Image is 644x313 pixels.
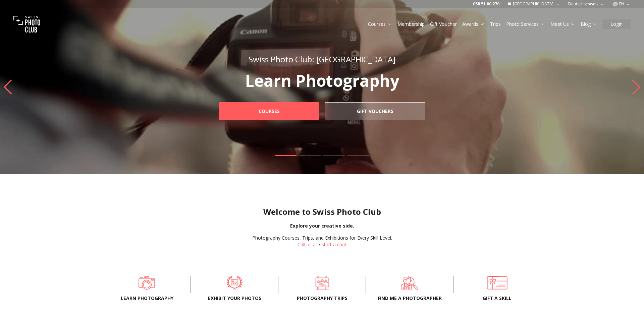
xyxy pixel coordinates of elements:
[397,21,425,27] a: Membership
[298,241,317,248] a: Call us at
[602,19,631,29] button: Login
[506,21,545,27] a: Photo Services
[430,21,457,27] a: Gift Voucher
[289,276,355,290] a: Photography trips
[462,21,485,27] a: Awards
[202,276,267,290] a: Exhibit your photos
[395,19,427,29] button: Membership
[5,206,639,217] h1: Welcome to Swiss Photo Club
[377,295,442,302] span: Find me a photographer
[252,235,392,241] div: Photography Courses, Trips, and Exhibitions for Every Skill Level.
[357,108,393,115] b: Gift Vouchers
[5,223,639,229] div: Explore your creative side.
[464,295,530,302] span: Gift a skill
[503,19,548,29] button: Photo Services
[368,21,392,27] a: Courses
[487,19,503,29] button: Trips
[464,276,530,290] a: Gift a skill
[252,235,392,248] div: /
[490,21,501,27] a: Trips
[322,241,346,248] button: start a chat
[219,102,319,120] a: Courses
[550,21,575,27] a: Meet Us
[114,295,180,302] span: Learn Photography
[13,11,40,38] img: Swiss photo club
[289,295,355,302] span: Photography trips
[259,108,280,115] b: Courses
[325,102,425,120] a: Gift Vouchers
[114,276,180,290] a: Learn Photography
[377,276,442,290] a: Find me a photographer
[249,54,395,65] span: Swiss Photo Club: [GEOGRAPHIC_DATA]
[427,19,460,29] button: Gift Voucher
[473,1,499,7] a: 058 51 00 270
[365,19,395,29] button: Courses
[581,21,597,27] a: Blog
[204,73,440,89] p: Learn Photography
[548,19,578,29] button: Meet Us
[578,19,600,29] button: Blog
[202,295,267,302] span: Exhibit your photos
[460,19,487,29] button: Awards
